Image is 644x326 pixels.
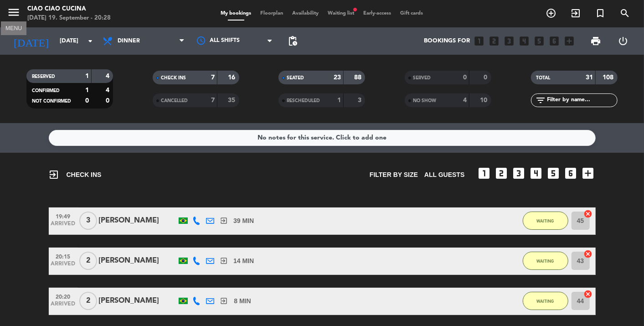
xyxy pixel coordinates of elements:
strong: 10 [480,97,489,103]
strong: 1 [85,73,89,79]
span: 39 MIN [233,216,254,226]
span: 8 MIN [234,296,251,306]
strong: 4 [463,97,467,103]
span: Waiting list [324,11,359,16]
strong: 0 [85,98,89,104]
i: exit_to_app [220,217,228,225]
strong: 7 [211,97,215,103]
i: looks_one [477,166,492,181]
span: fiber_manual_record [353,7,358,12]
i: looks_4 [519,35,531,47]
span: ARRIVED [52,261,75,271]
span: 2 [79,292,97,310]
button: menu [7,5,21,22]
i: filter_list [536,95,546,106]
i: search [619,8,630,19]
span: My bookings [216,11,256,16]
i: exit_to_app [49,169,60,180]
span: 19:49 [52,211,75,221]
span: pending_actions [287,36,298,47]
div: [PERSON_NAME] [99,295,176,307]
i: cancel [584,249,593,259]
span: 20:15 [52,251,75,261]
span: Special reservation [588,5,613,21]
i: looks_6 [564,166,578,181]
i: looks_5 [534,35,546,47]
span: 3 [79,212,97,230]
span: WAITING [537,218,554,223]
button: WAITING [523,212,568,230]
span: RESERVED [32,74,55,79]
span: WALK IN [563,5,588,21]
i: arrow_drop_down [85,36,96,47]
i: looks_3 [504,35,515,47]
span: TOTAL [536,76,551,80]
span: Floorplan [256,11,288,16]
i: add_circle_outline [546,8,556,19]
div: No notes for this service. Click to add one [258,133,386,143]
input: Filter by name... [546,95,617,105]
span: All guests [424,170,464,180]
span: Early-access [359,11,396,16]
div: Ciao Ciao Cucina [27,5,111,14]
i: looks_one [474,35,485,47]
span: ARRIVED [52,301,75,311]
span: CONFIRMED [32,88,60,93]
i: looks_two [495,166,509,181]
span: RESCHEDULED [287,98,320,103]
i: looks_5 [546,166,561,181]
strong: 0 [484,74,489,81]
span: BOOK TABLE [539,5,563,21]
strong: 16 [228,74,237,81]
span: SEARCH [613,5,637,21]
span: 2 [79,252,97,270]
span: Gift cards [396,11,428,16]
i: exit_to_app [220,257,228,265]
strong: 0 [106,98,111,104]
strong: 1 [337,97,341,103]
span: SERVED [413,76,431,80]
i: looks_4 [529,166,544,181]
button: WAITING [523,292,568,310]
strong: 0 [463,74,467,81]
strong: 23 [334,74,341,81]
i: turned_in_not [595,8,606,19]
strong: 35 [228,97,237,103]
span: ARRIVED [52,221,75,231]
strong: 1 [85,87,89,93]
div: MENU [1,24,26,32]
span: NOT CONFIRMED [32,99,71,103]
span: CANCELLED [161,98,188,103]
i: add_box [581,166,596,181]
span: print [590,36,601,47]
strong: 88 [354,74,363,81]
i: looks_two [489,35,500,47]
strong: 3 [358,97,363,103]
span: Dinner [118,38,140,44]
i: [DATE] [7,31,55,51]
span: WAITING [537,299,554,304]
strong: 4 [106,87,111,93]
div: [PERSON_NAME] [99,255,176,267]
span: CHECK INS [161,76,186,80]
div: [PERSON_NAME] [99,215,176,227]
i: power_settings_new [618,36,629,47]
button: WAITING [523,252,568,270]
div: LOG OUT [609,27,637,55]
strong: 7 [211,74,215,81]
i: looks_3 [512,166,526,181]
span: WAITING [537,259,554,264]
i: looks_6 [549,35,561,47]
span: NO SHOW [413,98,436,103]
span: 14 MIN [233,256,254,266]
span: Availability [288,11,324,16]
strong: 108 [603,74,615,81]
strong: 31 [586,74,593,81]
div: [DATE] 19. September - 20:28 [27,14,111,23]
i: exit_to_app [570,8,581,19]
i: add_box [564,35,576,47]
span: 20:20 [52,291,75,301]
span: CHECK INS [49,169,102,180]
span: Filter by size [370,170,418,180]
i: exit_to_app [220,297,228,305]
